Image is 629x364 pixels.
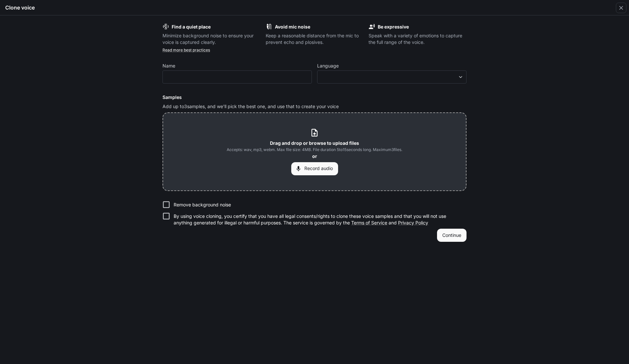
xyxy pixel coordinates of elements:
[270,140,359,146] b: Drag and drop or browse to upload files
[291,162,338,175] button: Record audio
[227,146,402,153] span: Accepts: wav, mp3, webm. Max file size: 4MB. File duration 5 to 15 seconds long. Maximum 3 files.
[162,103,467,110] p: Add up to 3 samples, and we'll pick the best one, and use that to create your voice
[162,48,210,52] a: Read more best practices
[162,94,467,101] h6: Samples
[317,64,339,68] p: Language
[162,32,260,46] p: Minimize background noise to ensure your voice is captured clearly.
[174,201,231,208] p: Remove background noise
[437,229,467,242] button: Continue
[312,153,317,159] b: or
[351,220,387,225] a: Terms of Service
[162,64,175,68] p: Name
[398,220,428,225] a: Privacy Policy
[172,24,211,29] b: Find a quiet place
[174,213,461,226] p: By using voice cloning, you certify that you have all legal consents/rights to clone these voice ...
[5,4,35,11] h5: Clone voice
[266,32,364,46] p: Keep a reasonable distance from the mic to prevent echo and plosives.
[378,24,409,29] b: Be expressive
[317,74,466,80] div: ​
[369,32,467,46] p: Speak with a variety of emotions to capture the full range of the voice.
[275,24,310,29] b: Avoid mic noise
